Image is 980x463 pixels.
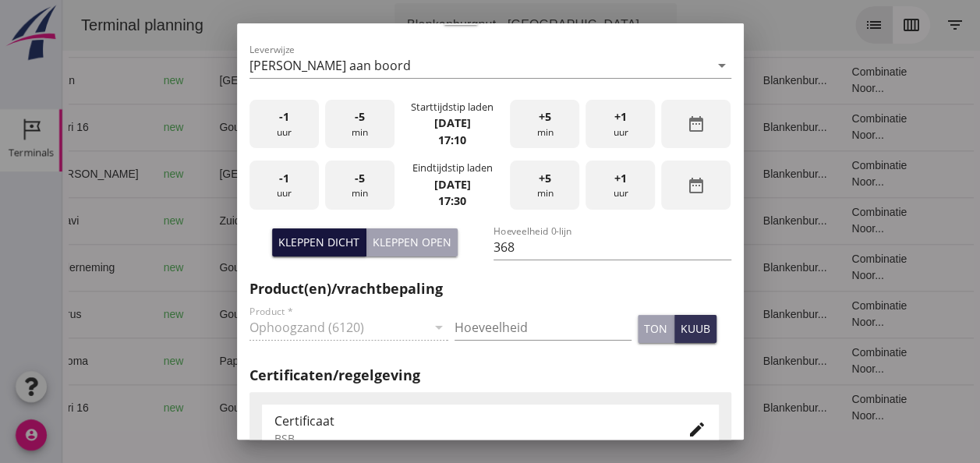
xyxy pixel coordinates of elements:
[89,338,145,384] td: new
[365,263,377,273] small: m3
[89,150,145,197] td: new
[359,310,371,320] small: m3
[355,170,365,187] span: -5
[491,197,570,244] td: Filling sand
[196,309,207,320] i: directions_boat
[570,244,688,291] td: 18
[359,170,371,179] small: m3
[328,197,414,244] td: 451
[688,338,777,384] td: Blankenbur...
[359,357,371,366] small: m3
[491,384,570,431] td: Ontzilt oph.zan...
[681,320,710,337] div: kuub
[510,161,579,210] div: min
[687,176,706,195] i: date_range
[279,170,289,187] span: -1
[274,430,663,447] div: BSB
[365,123,377,133] small: m3
[777,150,873,197] td: Combinatie Noor...
[249,58,411,72] div: [PERSON_NAME] aan boord
[777,197,873,244] td: Combinatie Noor...
[614,108,627,125] span: +1
[277,168,288,179] i: directions_boat
[644,320,667,337] div: ton
[586,16,605,34] i: arrow_drop_down
[328,150,414,197] td: 396
[345,16,577,34] div: Blankenburgput - [GEOGRAPHIC_DATA]
[365,404,377,413] small: m3
[196,262,207,273] i: directions_boat
[638,315,674,343] button: ton
[328,104,414,150] td: 1298
[6,14,154,36] div: Terminal planning
[328,384,414,431] td: 1298
[688,104,777,150] td: Blankenbur...
[214,215,225,226] i: directions_boat
[433,115,470,130] strong: [DATE]
[157,72,288,89] div: [GEOGRAPHIC_DATA]
[777,384,873,431] td: Combinatie Noor...
[328,338,414,384] td: 994
[89,197,145,244] td: new
[802,16,821,34] i: list
[688,57,777,104] td: Blankenbur...
[674,315,716,343] button: kuub
[328,57,414,104] td: 368
[840,16,858,34] i: calendar_view_week
[570,104,688,150] td: 18
[277,75,288,86] i: directions_boat
[359,76,371,86] small: m3
[196,122,207,133] i: directions_boat
[359,217,371,226] small: m3
[586,100,655,149] div: uur
[157,119,288,136] div: Gouda
[325,161,394,210] div: min
[777,338,873,384] td: Combinatie Noor...
[196,402,207,413] i: directions_boat
[570,57,688,104] td: 18
[328,291,414,338] td: 999
[539,108,551,125] span: +5
[278,234,359,250] div: Kleppen dicht
[157,213,288,229] div: Zuiddiepje
[249,278,731,299] h2: Product(en)/vrachtbepaling
[491,244,570,291] td: Ontzilt oph.zan...
[411,100,494,115] div: Starttijdstip laden
[491,338,570,384] td: Filling sand
[777,291,873,338] td: Combinatie Noor...
[491,57,570,104] td: Filling sand
[688,420,706,439] i: edit
[355,108,365,125] span: -5
[688,291,777,338] td: Blankenbur...
[570,197,688,244] td: 18
[570,291,688,338] td: 18
[713,56,731,75] i: arrow_drop_down
[455,315,632,340] input: Hoeveelheid
[412,161,492,175] div: Eindtijdstip laden
[570,150,688,197] td: 18
[366,228,458,256] button: Kleppen open
[570,384,688,431] td: 18
[225,355,236,366] i: directions_boat
[688,150,777,197] td: Blankenbur...
[491,150,570,197] td: Filling sand
[274,412,663,430] div: Certificaat
[777,104,873,150] td: Combinatie Noor...
[249,365,731,386] h2: Certificaten/regelgeving
[157,353,288,369] div: Papendrecht
[89,291,145,338] td: new
[89,57,145,104] td: new
[249,100,319,149] div: uur
[777,57,873,104] td: Combinatie Noor...
[438,193,466,208] strong: 17:30
[325,100,394,149] div: min
[510,100,579,149] div: min
[373,234,451,250] div: Kleppen open
[688,384,777,431] td: Blankenbur...
[157,166,288,182] div: [GEOGRAPHIC_DATA]
[328,244,414,291] td: 1231
[438,133,466,147] strong: 17:10
[883,16,902,34] i: filter_list
[688,244,777,291] td: Blankenbur...
[272,228,366,256] button: Kleppen dicht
